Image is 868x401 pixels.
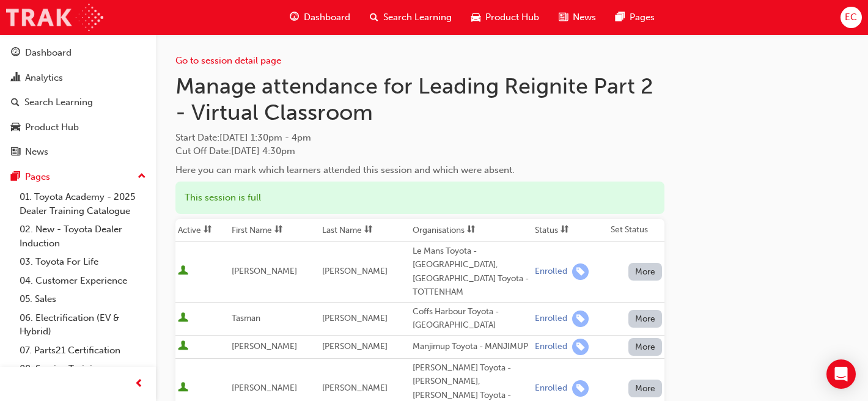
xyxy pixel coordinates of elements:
[15,220,151,252] a: 02. New - Toyota Dealer Induction
[5,141,151,163] a: News
[11,147,20,158] span: news-icon
[138,169,146,185] span: up-icon
[175,145,295,156] span: Cut Off Date : [DATE] 4:30pm
[413,245,530,300] div: Le Mans Toyota - [GEOGRAPHIC_DATA], [GEOGRAPHIC_DATA] Toyota - TOTTENHAM
[5,67,151,89] a: Analytics
[628,338,663,356] button: More
[204,225,212,235] span: sorting-icon
[178,312,188,325] span: User is active
[25,145,48,159] div: News
[15,271,151,290] a: 04. Customer Experience
[25,71,63,85] div: Analytics
[532,219,608,242] th: Toggle SortBy
[15,359,151,378] a: 08. Service Training
[573,10,596,24] span: News
[628,310,663,328] button: More
[11,48,20,59] span: guage-icon
[5,42,151,64] a: Dashboard
[410,219,532,242] th: Toggle SortBy
[535,313,567,325] div: Enrolled
[232,266,297,276] span: [PERSON_NAME]
[11,73,20,84] span: chart-icon
[11,97,20,108] span: search-icon
[628,263,663,281] button: More
[561,225,569,235] span: sorting-icon
[229,219,320,242] th: Toggle SortBy
[826,359,856,389] div: Open Intercom Messenger
[322,383,388,393] span: [PERSON_NAME]
[413,305,530,333] div: Coffs Harbour Toyota - [GEOGRAPHIC_DATA]
[5,39,151,166] button: DashboardAnalyticsSearch LearningProduct HubNews
[25,170,50,184] div: Pages
[178,265,188,278] span: User is active
[572,339,589,355] span: learningRecordVerb_ENROLL-icon
[320,219,410,242] th: Toggle SortBy
[175,73,664,126] h1: Manage attendance for Leading Reignite Part 2 - Virtual Classroom
[219,132,311,143] span: [DATE] 1:30pm - 4pm
[175,131,664,145] span: Start Date :
[535,341,567,353] div: Enrolled
[24,95,93,109] div: Search Learning
[6,4,103,31] img: Trak
[535,383,567,394] div: Enrolled
[304,10,350,24] span: Dashboard
[606,5,664,30] a: pages-iconPages
[630,10,655,24] span: Pages
[616,10,625,25] span: pages-icon
[322,313,388,323] span: [PERSON_NAME]
[840,7,862,28] button: EC
[628,380,663,397] button: More
[608,219,664,242] th: Set Status
[467,225,476,235] span: sorting-icon
[549,5,606,30] a: news-iconNews
[5,116,151,139] a: Product Hub
[485,10,539,24] span: Product Hub
[535,266,567,278] div: Enrolled
[15,341,151,360] a: 07. Parts21 Certification
[383,10,452,24] span: Search Learning
[274,225,283,235] span: sorting-icon
[178,382,188,394] span: User is active
[15,188,151,220] a: 01. Toyota Academy - 2025 Dealer Training Catalogue
[290,10,299,25] span: guage-icon
[572,263,589,280] span: learningRecordVerb_ENROLL-icon
[134,377,144,392] span: prev-icon
[322,266,388,276] span: [PERSON_NAME]
[178,340,188,353] span: User is active
[845,10,857,24] span: EC
[462,5,549,30] a: car-iconProduct Hub
[11,172,20,183] span: pages-icon
[572,311,589,327] span: learningRecordVerb_ENROLL-icon
[280,5,360,30] a: guage-iconDashboard
[15,252,151,271] a: 03. Toyota For Life
[15,290,151,309] a: 05. Sales
[232,313,260,323] span: Tasman
[175,55,281,66] a: Go to session detail page
[175,163,664,177] div: Here you can mark which learners attended this session and which were absent.
[232,383,297,393] span: [PERSON_NAME]
[25,46,72,60] div: Dashboard
[322,341,388,351] span: [PERSON_NAME]
[370,10,378,25] span: search-icon
[5,91,151,114] a: Search Learning
[175,182,664,214] div: This session is full
[360,5,462,30] a: search-iconSearch Learning
[175,219,229,242] th: Toggle SortBy
[364,225,373,235] span: sorting-icon
[232,341,297,351] span: [PERSON_NAME]
[5,166,151,188] button: Pages
[413,340,530,354] div: Manjimup Toyota - MANJIMUP
[15,309,151,341] a: 06. Electrification (EV & Hybrid)
[25,120,79,134] div: Product Hub
[471,10,480,25] span: car-icon
[559,10,568,25] span: news-icon
[11,122,20,133] span: car-icon
[572,380,589,397] span: learningRecordVerb_ENROLL-icon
